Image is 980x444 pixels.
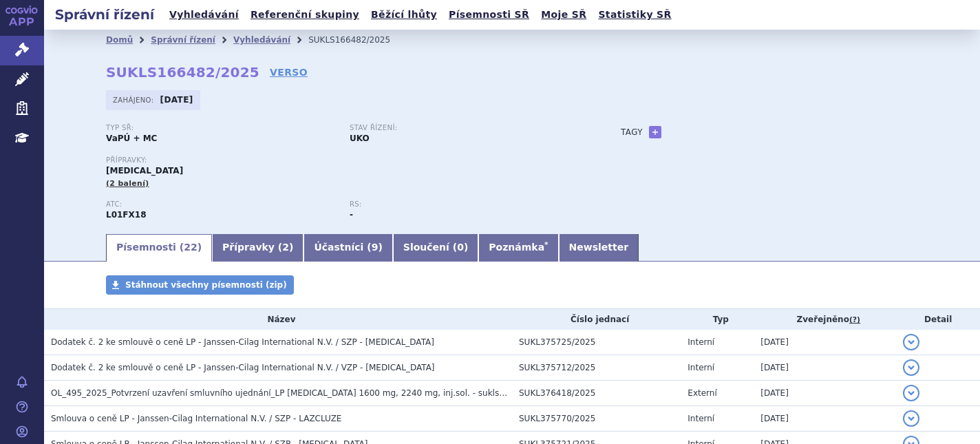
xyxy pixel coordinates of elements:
a: Statistiky SŘ [594,6,675,24]
span: Stáhnout všechny písemnosti (zip) [125,280,287,290]
a: Běžící lhůty [367,6,441,24]
strong: VaPÚ + MC [106,134,157,143]
h2: Správní řízení [44,5,165,24]
span: Dodatek č. 2 ke smlouvě o ceně LP - Janssen-Cilag International N.V. / SZP - RYBREVANT [51,337,434,347]
p: ATC: [106,200,336,209]
strong: AMIVANTAMAB [106,210,147,220]
a: Referenční skupiny [246,6,363,24]
span: 2 [282,242,289,253]
td: SUKL375770/2025 [512,406,681,432]
span: Dodatek č. 2 ke smlouvě o ceně LP - Janssen-Cilag International N.V. / VZP - RYBREVANT [51,363,435,372]
span: 22 [184,242,197,253]
a: Vyhledávání [233,35,290,45]
a: Stáhnout všechny písemnosti (zip) [106,275,294,295]
span: Smlouva o ceně LP - Janssen-Cilag International N.V. / SZP - LAZCLUZE [51,414,341,423]
span: Interní [688,414,714,423]
td: [DATE] [754,330,896,355]
a: Účastníci (9) [303,234,392,262]
strong: SUKLS166482/2025 [106,64,259,81]
th: Zveřejněno [754,309,896,330]
a: VERSO [270,65,308,79]
td: [DATE] [754,381,896,406]
span: [MEDICAL_DATA] [106,166,183,176]
td: SUKL375725/2025 [512,330,681,355]
h3: Tagy [621,124,643,140]
span: 0 [457,242,464,253]
td: [DATE] [754,406,896,432]
a: Písemnosti (22) [106,234,212,262]
strong: - [350,210,353,220]
p: Stav řízení: [350,124,579,132]
td: SUKL376418/2025 [512,381,681,406]
a: Vyhledávání [165,6,243,24]
button: detail [903,410,919,427]
th: Typ [681,309,754,330]
a: Písemnosti SŘ [445,6,533,24]
span: Zahájeno: [113,94,156,105]
a: Poznámka* [478,234,558,262]
button: detail [903,385,919,401]
button: detail [903,359,919,376]
th: Název [44,309,512,330]
li: SUKLS166482/2025 [308,30,408,50]
span: Externí [688,388,716,398]
th: Detail [896,309,980,330]
button: detail [903,334,919,350]
td: [DATE] [754,355,896,381]
span: 9 [372,242,379,253]
a: Moje SŘ [537,6,590,24]
a: Správní řízení [151,35,215,45]
abbr: (?) [849,315,860,325]
td: SUKL375712/2025 [512,355,681,381]
p: Přípravky: [106,156,593,165]
a: Newsletter [559,234,639,262]
span: Interní [688,337,714,347]
span: (2 balení) [106,179,149,188]
p: Typ SŘ: [106,124,336,132]
a: Přípravky (2) [212,234,303,262]
a: Sloučení (0) [393,234,478,262]
th: Číslo jednací [512,309,681,330]
span: OL_495_2025_Potvrzení uzavření smluvního ujednání_LP RYBREVANT 1600 mg, 2240 mg, inj.sol. - sukls... [51,388,555,398]
strong: [DATE] [160,95,193,105]
a: Domů [106,35,133,45]
p: RS: [350,200,579,209]
strong: UKO [350,134,370,143]
a: + [649,126,661,138]
span: Interní [688,363,714,372]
